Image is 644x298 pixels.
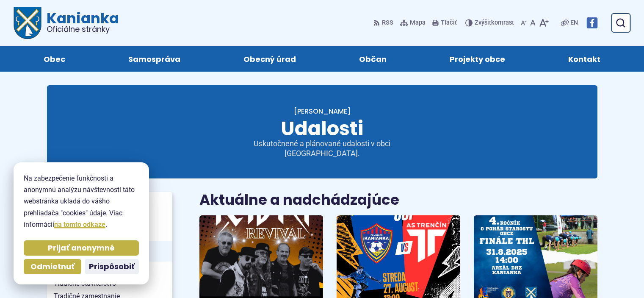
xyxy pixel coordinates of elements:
[569,18,580,28] a: EN
[519,14,528,32] button: Zmenšiť veľkosť písma
[427,46,528,72] a: Projekty obce
[199,192,597,208] h2: Aktuálne a nadchádzajúce
[441,19,457,27] span: Tlačiť
[47,25,119,33] span: Oficiálne stránky
[44,46,65,72] span: Obec
[586,17,597,28] img: Prejsť na Facebook stránku
[568,46,600,72] span: Kontakt
[24,259,81,274] button: Odmietnuť
[30,262,75,272] span: Odmietnuť
[48,243,115,253] span: Prijať anonymné
[89,262,135,272] span: Prispôsobiť
[54,220,105,228] a: na tomto odkaze
[475,19,491,26] span: Zvýšiť
[128,46,180,72] span: Samospráva
[85,259,139,274] button: Prispôsobiť
[359,46,387,72] span: Občan
[281,115,363,142] span: Udalosti
[243,46,296,72] span: Obecný úrad
[24,173,139,230] p: Na zabezpečenie funkčnosti a anonymnú analýzu návštevnosti táto webstránka ukladá do vášho prehli...
[220,46,319,72] a: Obecný úrad
[373,14,395,32] a: RSS
[24,240,139,256] button: Prijať anonymné
[221,139,424,158] p: Uskutočnené a plánované udalosti v obci [GEOGRAPHIC_DATA].
[537,14,550,32] button: Zväčšiť veľkosť písma
[41,11,119,33] span: Kanianka
[570,18,578,28] span: EN
[545,46,624,72] a: Kontakt
[465,14,516,32] button: Zvýšiťkontrast
[431,14,459,32] button: Tlačiť
[528,14,537,32] button: Nastaviť pôvodnú veľkosť písma
[475,19,514,27] span: kontrast
[294,106,351,116] a: [PERSON_NAME]
[398,14,427,32] a: Mapa
[20,46,88,72] a: Obec
[105,46,203,72] a: Samospráva
[450,46,505,72] span: Projekty obce
[14,7,41,39] img: Prejsť na domovskú stránku
[336,46,410,72] a: Občan
[410,18,426,28] span: Mapa
[382,18,393,28] span: RSS
[14,7,119,39] a: Logo Kanianka, prejsť na domovskú stránku.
